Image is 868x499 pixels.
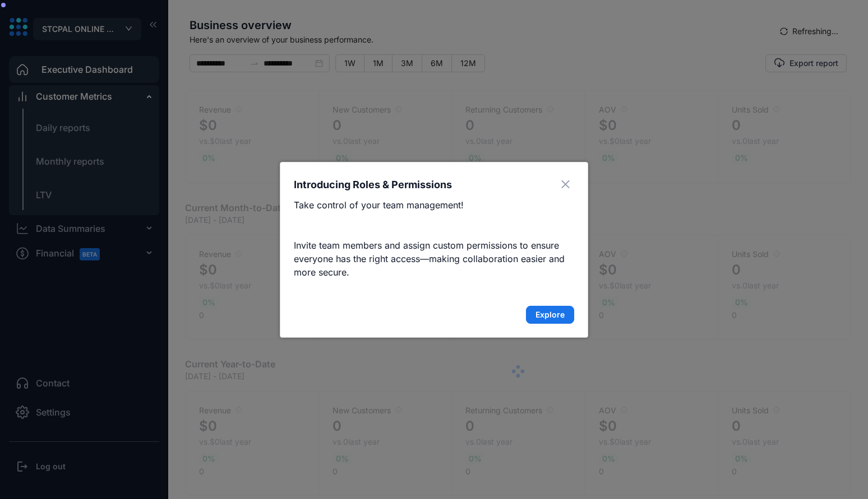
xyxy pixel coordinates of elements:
button: Close [556,176,574,194]
p: Take control of your team management! [294,198,574,212]
span: Explore [535,309,565,320]
h3: Introducing Roles & Permissions [294,177,452,193]
button: Next [526,306,574,324]
p: Invite team members and assign custom permissions to ensure everyone has the right access—making ... [294,239,574,279]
